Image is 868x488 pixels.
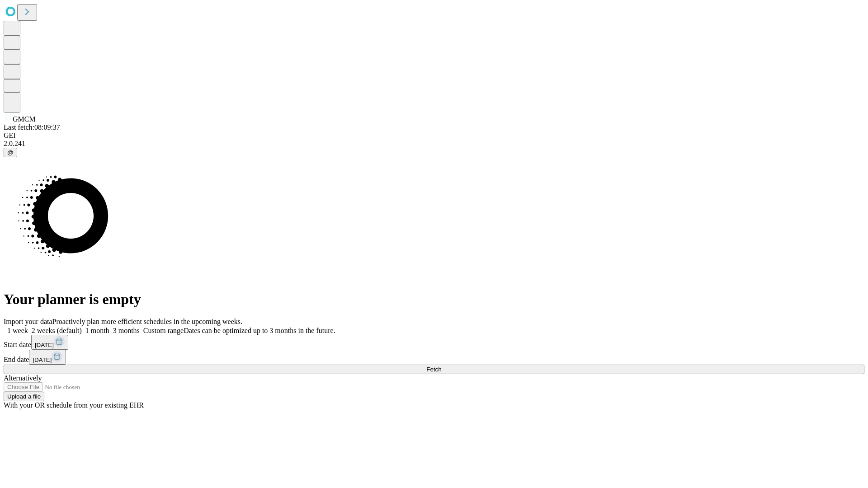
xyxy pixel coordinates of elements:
[85,327,109,334] span: 1 month
[31,335,68,350] button: [DATE]
[32,327,82,334] span: 2 weeks (default)
[4,148,17,157] button: @
[4,123,60,131] span: Last fetch: 08:09:37
[7,149,14,156] span: @
[4,291,864,308] h1: Your planner is empty
[4,140,864,148] div: 2.0.241
[4,392,44,401] button: Upload a file
[143,327,184,334] span: Custom range
[184,327,335,334] span: Dates can be optimized up to 3 months in the future.
[33,357,52,363] span: [DATE]
[4,350,864,365] div: End date
[29,350,66,365] button: [DATE]
[7,327,28,334] span: 1 week
[4,335,864,350] div: Start date
[113,327,140,334] span: 3 months
[4,374,42,382] span: Alternatively
[426,366,441,373] span: Fetch
[4,365,864,374] button: Fetch
[52,318,242,325] span: Proactively plan more efficient schedules in the upcoming weeks.
[4,131,864,140] div: GEI
[4,318,52,325] span: Import your data
[13,115,36,123] span: GMCM
[35,342,54,348] span: [DATE]
[4,401,144,409] span: With your OR schedule from your existing EHR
